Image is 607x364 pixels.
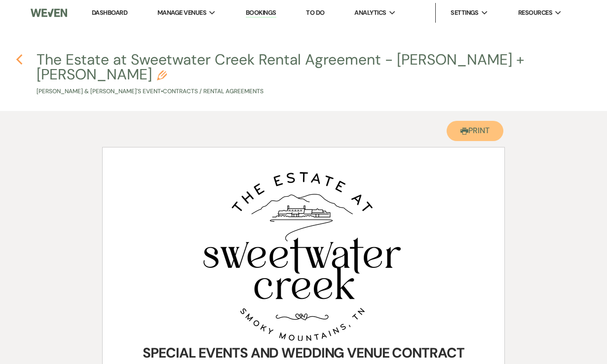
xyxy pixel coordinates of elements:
img: SC_logo_onLt_rgb_hiRes.PNG [203,172,401,341]
span: Settings [451,8,479,18]
button: Print [447,121,503,141]
span: Analytics [354,8,386,18]
a: Bookings [246,8,276,18]
a: Dashboard [92,8,127,17]
button: The Estate at Sweetwater Creek Rental Agreement - [PERSON_NAME] + [PERSON_NAME][PERSON_NAME] & [P... [37,52,577,96]
span: Resources [518,8,552,18]
a: To Do [306,8,324,17]
p: [PERSON_NAME] & [PERSON_NAME]'s Event • Contracts / Rental Agreements [37,87,577,96]
span: Manage Venues [157,8,206,18]
img: Weven Logo [31,2,67,23]
strong: SPECIAL EVENTS AND WEDDING VENUE CONTRACT [143,344,464,362]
